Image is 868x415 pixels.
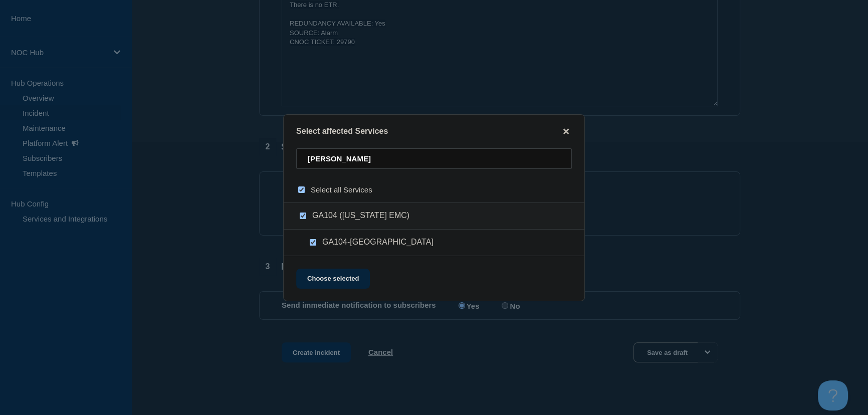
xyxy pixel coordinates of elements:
[322,238,433,248] span: GA104-[GEOGRAPHIC_DATA]
[298,186,305,193] input: select all checkbox
[310,239,316,246] input: GA104-SANDERSVILLE checkbox
[284,127,584,136] div: Select affected Services
[300,213,306,219] input: GA104 (Washington EMC) checkbox
[284,202,584,230] div: GA104 ([US_STATE] EMC)
[560,127,572,136] button: close button
[296,269,370,289] button: Choose selected
[311,185,372,194] span: Select all Services
[296,148,572,169] input: Search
